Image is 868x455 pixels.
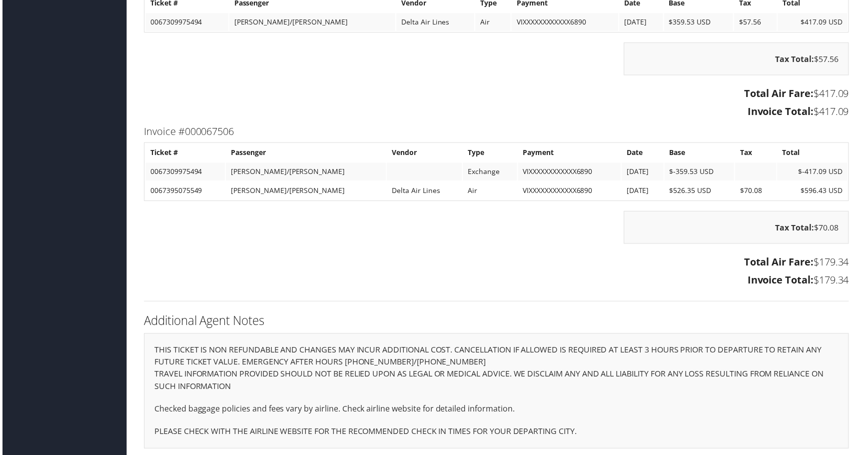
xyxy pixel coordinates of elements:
[225,144,386,162] th: Passenger
[144,182,224,200] td: 0067395075549
[780,144,850,162] th: Total
[737,144,779,162] th: Tax
[623,182,665,200] td: [DATE]
[778,223,817,234] strong: Tax Total:
[463,144,518,162] th: Type
[623,163,665,181] td: [DATE]
[387,144,462,162] th: Vendor
[625,42,852,75] div: $57.56
[780,13,850,31] td: $417.09 USD
[144,163,224,181] td: 0067309975494
[142,274,852,288] h3: $179.34
[666,163,737,181] td: $-359.53 USD
[666,182,737,200] td: $526.35 USD
[780,182,850,200] td: $596.43 USD
[750,105,816,118] strong: Invoice Total:
[228,13,395,31] td: [PERSON_NAME]/[PERSON_NAME]
[621,13,664,31] td: [DATE]
[144,144,224,162] th: Ticket #
[153,427,841,440] p: PLEASE CHECK WITH THE AIRLINE WEBSITE FOR THE RECOMMENDED CHECK IN TIMES FOR YOUR DEPARTING CITY.
[666,144,737,162] th: Base
[225,182,386,200] td: [PERSON_NAME]/[PERSON_NAME]
[519,144,622,162] th: Payment
[142,335,852,451] div: THIS TICKET IS NON REFUNDABLE AND CHANGES MAY INCUR ADDITIONAL COST. CANCELLATION IF ALLOWED IS R...
[153,369,841,395] p: TRAVEL INFORMATION PROVIDED SHOULD NOT BE RELIED UPON AS LEGAL OR MEDICAL ADVICE. WE DISCLAIM ANY...
[225,163,386,181] td: [PERSON_NAME]/[PERSON_NAME]
[142,105,852,119] h3: $417.09
[463,163,518,181] td: Exchange
[750,274,816,288] strong: Invoice Total:
[387,182,462,200] td: Delta Air Lines
[519,182,622,200] td: VIXXXXXXXXXXXX6890
[623,144,665,162] th: Date
[519,163,622,181] td: VIXXXXXXXXXXXX6890
[746,256,816,270] strong: Total Air Fare:
[142,314,852,331] h2: Additional Agent Notes
[778,53,817,64] strong: Tax Total:
[396,13,475,31] td: Delta Air Lines
[463,182,518,200] td: Air
[746,87,816,100] strong: Total Air Fare:
[476,13,511,31] td: Air
[737,182,779,200] td: $70.08
[736,13,779,31] td: $57.56
[780,163,850,181] td: $-417.09 USD
[144,13,227,31] td: 0067309975494
[625,212,852,245] div: $70.08
[153,405,841,418] p: Checked baggage policies and fees vary by airline. Check airline website for detailed information.
[666,13,736,31] td: $359.53 USD
[512,13,620,31] td: VIXXXXXXXXXXXX6890
[142,125,852,139] h3: Invoice #000067506
[142,87,852,101] h3: $417.09
[142,256,852,270] h3: $179.34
